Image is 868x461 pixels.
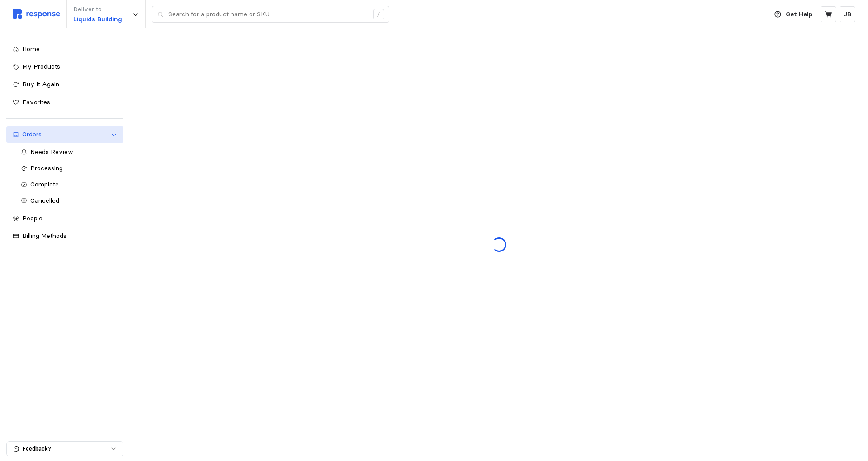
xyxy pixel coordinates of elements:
[73,14,122,24] p: Liquids Building
[6,94,123,111] a: Favorites
[22,98,50,106] span: Favorites
[6,126,123,143] a: Orders
[6,210,123,227] a: People
[22,232,66,240] span: Billing Methods
[168,6,368,23] input: Search for a product name or SKU
[23,445,110,453] p: Feedback?
[840,6,855,22] button: JB
[22,80,59,88] span: Buy It Again
[73,5,122,14] p: Deliver to
[6,76,123,93] a: Buy It Again
[6,228,123,244] a: Billing Methods
[30,180,59,188] span: Complete
[30,164,63,172] span: Processing
[22,214,42,222] span: People
[786,9,812,19] p: Get Help
[6,41,123,57] a: Home
[30,148,73,156] span: Needs Review
[14,144,124,160] a: Needs Review
[769,6,818,23] button: Get Help
[14,193,124,209] a: Cancelled
[22,45,40,53] span: Home
[13,9,60,19] img: svg%3e
[844,9,851,19] p: JB
[30,196,59,205] span: Cancelled
[7,442,123,456] button: Feedback?
[373,9,384,20] div: /
[22,130,108,140] div: Orders
[22,62,60,70] span: My Products
[14,160,124,177] a: Processing
[14,177,124,193] a: Complete
[6,59,123,75] a: My Products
